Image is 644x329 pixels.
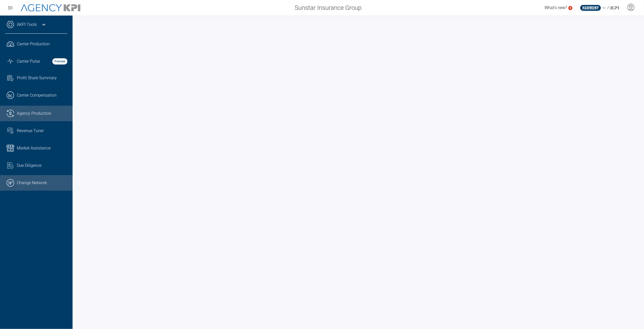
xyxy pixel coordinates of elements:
[570,6,571,9] text: 5
[17,162,41,169] span: Due Diligence
[17,41,50,47] span: Carrier Production
[544,5,567,10] span: What's new?
[52,58,67,65] strong: Preview
[17,22,37,28] a: AKPI Tools
[17,145,51,151] span: Market Assistance
[17,110,51,117] span: Agency Production
[17,75,57,81] span: Profit Share Summary
[17,58,40,65] span: Carrier Pulse
[17,92,56,98] span: Carrier Compensation
[295,3,362,12] span: Sunstar Insurance Group
[21,4,80,12] img: AgencyKPI
[568,6,572,10] a: 5
[17,128,44,134] span: Revenue Tuner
